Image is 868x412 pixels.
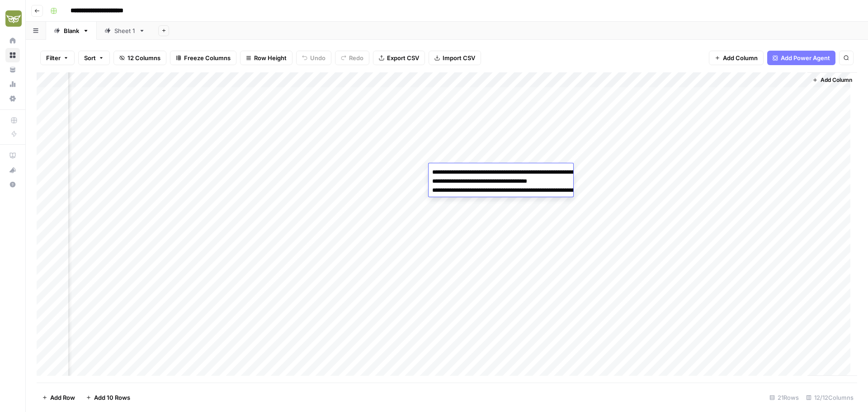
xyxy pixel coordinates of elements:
span: Add Row [50,393,75,402]
span: Import CSV [443,53,475,62]
button: Freeze Columns [170,51,236,65]
span: Undo [310,53,325,62]
button: Add Row [37,390,80,405]
button: Export CSV [373,51,425,65]
div: Blank [64,26,79,35]
button: Add Column [809,74,856,86]
button: What's new? [5,163,20,177]
button: Workspace: Evergreen Media [5,7,20,30]
button: Add Column [709,51,764,65]
span: Add Column [723,53,758,62]
div: 12/12 Columns [802,390,857,405]
button: 12 Columns [113,51,166,65]
span: Export CSV [387,53,419,62]
a: Sheet 1 [97,22,153,40]
button: Add 10 Rows [80,390,136,405]
button: Import CSV [429,51,481,65]
button: Help + Support [5,177,20,192]
span: Sort [84,53,96,62]
span: Add 10 Rows [94,393,130,402]
button: Add Power Agent [767,51,835,65]
button: Redo [335,51,369,65]
span: Add Power Agent [781,53,830,62]
button: Row Height [240,51,292,65]
div: 21 Rows [766,390,802,405]
span: Filter [46,53,61,62]
a: AirOps Academy [5,148,20,163]
button: Undo [296,51,331,65]
a: Your Data [5,62,20,77]
span: Row Height [254,53,287,62]
span: Redo [349,53,363,62]
button: Filter [40,51,75,65]
div: Sheet 1 [114,26,135,35]
img: Evergreen Media Logo [5,10,22,27]
a: Blank [46,22,97,40]
a: Browse [5,48,20,62]
span: 12 Columns [127,53,160,62]
button: Sort [78,51,110,65]
a: Home [5,33,20,48]
span: Add Column [821,76,852,84]
span: Freeze Columns [184,53,231,62]
div: What's new? [6,163,19,177]
a: Settings [5,91,20,106]
a: Usage [5,77,20,91]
